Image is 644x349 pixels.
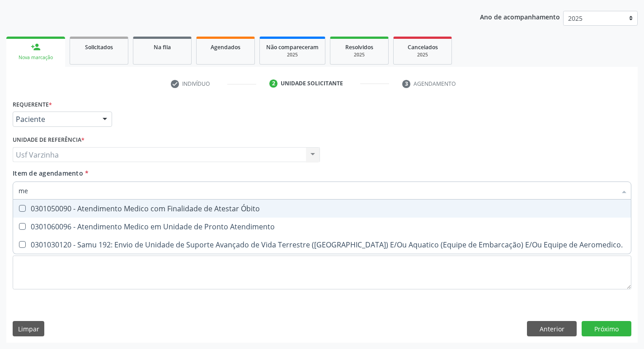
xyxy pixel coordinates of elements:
[13,98,52,112] label: Requerente
[266,51,319,58] div: 2025
[19,241,625,248] div: 0301030120 - Samu 192: Envio de Unidade de Suporte Avançado de Vida Terrestre ([GEOGRAPHIC_DATA])...
[19,223,625,230] div: 0301060096 - Atendimento Medico em Unidade de Pronto Atendimento
[408,43,438,51] span: Cancelados
[13,133,85,147] label: Unidade de referência
[13,54,59,61] div: Nova marcação
[582,321,631,336] button: Próximo
[19,205,625,212] div: 0301050090 - Atendimento Medico com Finalidade de Atestar Óbito
[211,43,240,51] span: Agendados
[154,43,171,51] span: Na fila
[345,43,373,51] span: Resolvidos
[31,42,41,52] div: person_add
[480,11,560,22] p: Ano de acompanhamento
[16,115,94,124] span: Paciente
[269,79,277,88] div: 2
[527,321,577,336] button: Anterior
[13,169,83,177] span: Item de agendamento
[85,43,113,51] span: Solicitados
[19,181,616,200] input: Buscar por procedimentos
[400,51,445,58] div: 2025
[266,43,319,51] span: Não compareceram
[281,79,343,88] div: Unidade solicitante
[337,51,382,58] div: 2025
[13,321,44,336] button: Limpar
